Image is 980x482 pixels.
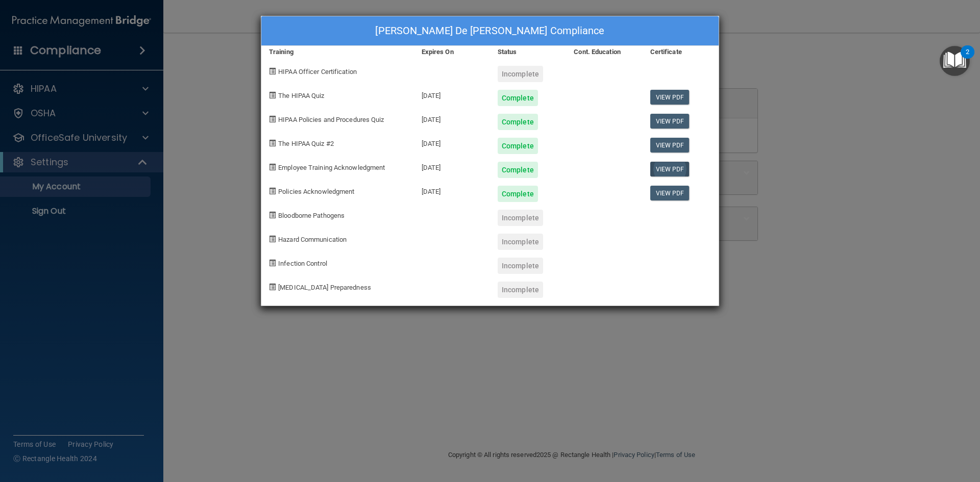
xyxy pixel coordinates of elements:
[261,16,719,46] div: [PERSON_NAME] De [PERSON_NAME] Compliance
[498,114,538,130] div: Complete
[498,66,543,82] div: Incomplete
[278,68,357,75] span: HIPAA Officer Certification
[278,140,334,147] span: The HIPAA Quiz #2
[414,82,490,106] div: [DATE]
[966,52,969,65] div: 2
[414,154,490,178] div: [DATE]
[278,284,371,291] span: [MEDICAL_DATA] Preparedness
[650,90,690,105] a: View PDF
[261,46,414,58] div: Training
[490,46,566,58] div: Status
[498,138,538,154] div: Complete
[278,260,327,267] span: Infection Control
[498,210,543,226] div: Incomplete
[278,188,354,195] span: Policies Acknowledgment
[498,162,538,178] div: Complete
[414,130,490,154] div: [DATE]
[278,236,347,243] span: Hazard Communication
[566,46,642,58] div: Cont. Education
[414,106,490,130] div: [DATE]
[940,46,970,76] button: Open Resource Center, 2 new notifications
[650,114,690,129] a: View PDF
[650,162,690,176] a: View PDF
[498,234,543,250] div: Incomplete
[278,116,384,123] span: HIPAA Policies and Procedures Quiz
[278,164,385,171] span: Employee Training Acknowledgment
[414,178,490,202] div: [DATE]
[278,212,345,219] span: Bloodborne Pathogens
[498,186,538,202] div: Complete
[498,90,538,106] div: Complete
[278,92,324,99] span: The HIPAA Quiz
[650,138,690,153] a: View PDF
[643,46,719,58] div: Certificate
[414,46,490,58] div: Expires On
[498,282,543,298] div: Incomplete
[650,186,690,200] a: View PDF
[498,258,543,274] div: Incomplete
